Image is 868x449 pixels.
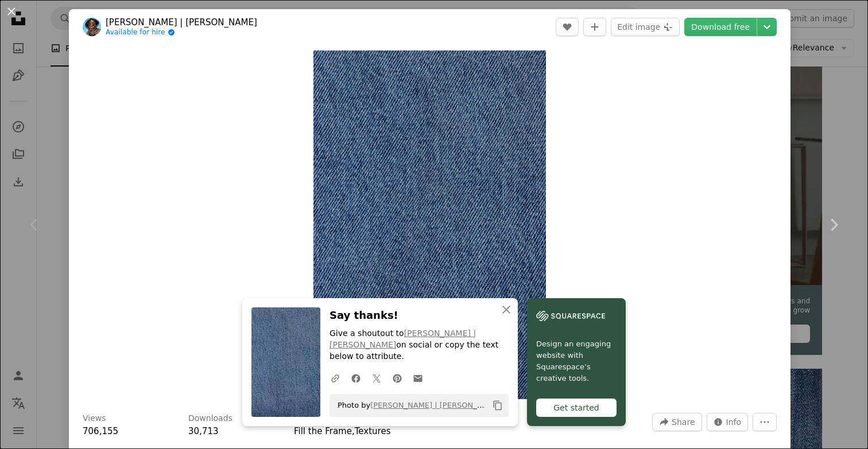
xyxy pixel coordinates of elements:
a: Share over email [408,366,428,389]
a: [PERSON_NAME] | [PERSON_NAME] [370,401,502,409]
button: Add to Collection [583,18,606,36]
a: [PERSON_NAME] | [PERSON_NAME] [106,17,257,28]
a: Available for hire [106,28,257,37]
img: blue and white knit textile [313,50,546,399]
h3: Views [83,413,106,424]
span: Photo by on [332,396,488,415]
a: Design an engaging website with Squarespace’s creative tools.Get started [527,298,626,426]
a: Download free [684,18,757,36]
button: Choose download size [757,18,777,36]
img: file-1606177908946-d1eed1cbe4f5image [536,307,605,325]
a: Share on Pinterest [387,366,408,389]
a: Textures [355,426,391,436]
span: Share [672,413,695,431]
button: Edit image [611,18,680,36]
button: Stats about this image [707,413,749,431]
p: Give a shoutout to on social or copy the text below to attribute. [330,329,509,363]
span: 706,155 [83,426,118,436]
span: Design an engaging website with Squarespace’s creative tools. [536,338,617,384]
span: Info [726,413,742,431]
button: Share this image [652,413,702,431]
button: Copy to clipboard [488,396,507,415]
div: Get started [536,399,617,417]
a: Share on Twitter [366,366,387,389]
span: , [352,426,355,436]
a: Fill the Frame [294,426,352,436]
button: More Actions [753,413,777,431]
button: Zoom in on this image [313,50,546,399]
a: Share on Facebook [346,366,366,389]
a: [PERSON_NAME] | [PERSON_NAME] [330,329,476,350]
a: Next [799,170,868,280]
span: 30,713 [188,426,219,436]
button: Like [556,18,579,36]
h3: Say thanks! [330,307,509,324]
h3: Downloads [188,413,232,424]
img: Go to Dylann Hendricks | 딜란's profile [83,18,101,36]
